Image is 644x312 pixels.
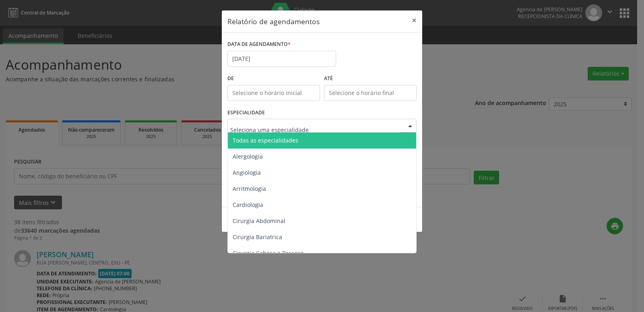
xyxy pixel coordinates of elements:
label: DATA DE AGENDAMENTO [227,38,291,51]
span: Cirurgia Bariatrica [233,233,282,241]
span: Cardiologia [233,201,263,209]
span: Cirurgia Cabeça e Pescoço [233,249,303,257]
span: Cirurgia Abdominal [233,217,285,225]
input: Selecione uma data ou intervalo [227,51,336,67]
span: Todas as especialidades [233,136,298,144]
input: Seleciona uma especialidade [230,122,400,138]
span: Arritmologia [233,185,266,192]
span: Alergologia [233,153,263,160]
label: De [227,72,320,85]
span: Angiologia [233,169,261,176]
label: ESPECIALIDADE [227,107,265,119]
input: Selecione o horário inicial [227,85,320,101]
button: Close [406,10,422,30]
label: ATÉ [324,72,417,85]
h5: Relatório de agendamentos [227,16,320,27]
input: Selecione o horário final [324,85,417,101]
